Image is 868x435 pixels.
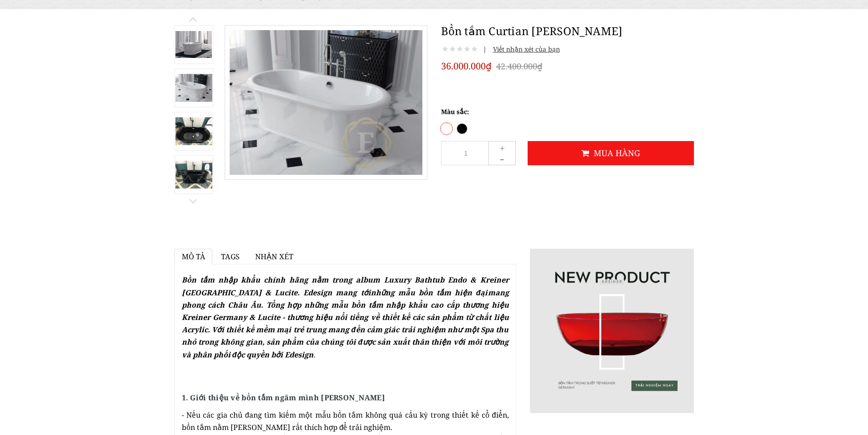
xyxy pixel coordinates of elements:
img: Bồn tắm Curtian Aurora Kreiner [175,161,212,189]
div: Màu sắc: [441,105,694,119]
span: Tags [221,252,240,262]
i: Not rated yet! [457,45,462,53]
i: Not rated yet! [442,45,448,53]
img: Bồn tắm Curtian Aurora Kreiner [175,117,212,145]
img: Bồn tắm Curtian Aurora Kreiner [530,249,694,413]
strong: 1. Giới thiệu về bồn tắm ngâm mình [PERSON_NAME] [182,393,385,403]
button: - [488,152,516,165]
i: Not rated yet! [450,45,455,53]
button: Mua hàng [528,141,694,165]
em: . [182,275,509,359]
i: Not rated yet! [472,45,477,53]
div: Not rated yet! [441,44,478,55]
span: Viết nhận xét của bạn [488,45,560,53]
h1: Bồn tắm Curtian [PERSON_NAME] [441,23,694,39]
a: những mẫu bồn tắm hiện đại [371,288,488,298]
img: Bồn tắm Curtian Aurora Kreiner [175,31,212,58]
img: Bồn tắm nhập khẩu Aurora thương hiệu Kreiner Đức [175,74,212,102]
span: Mô tả [182,252,205,262]
del: 42.400.000₫ [496,61,542,72]
span: Nhận xét [255,252,293,262]
strong: Bồn tắm nhập khẩu chính hãng nằm trong album Luxury Bathtub Endo & Kreiner [GEOGRAPHIC_DATA] & Lu... [182,275,509,359]
i: Not rated yet! [464,45,470,53]
span: | [483,45,487,53]
button: + [488,141,516,154]
span: 36.000.000₫ [441,59,492,73]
